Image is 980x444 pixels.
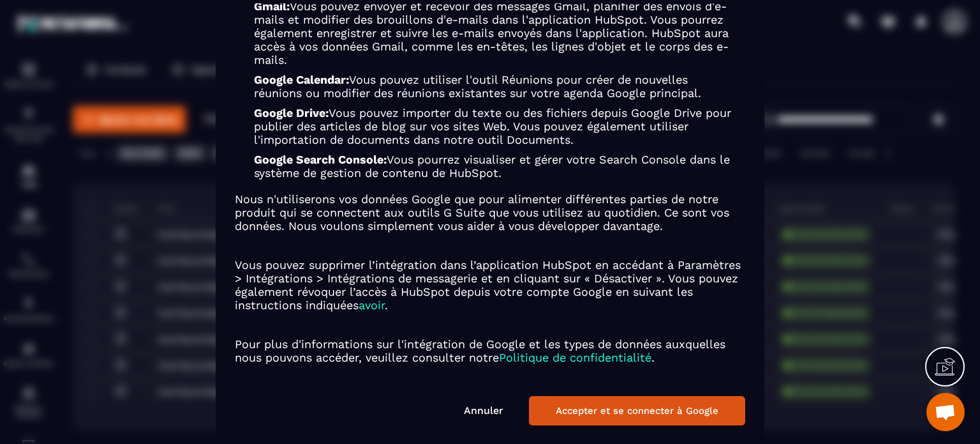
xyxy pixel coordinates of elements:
span: Vous pourrez visualiser et gérer votre Search Console dans le système de gestion de contenu de Hu... [254,153,730,180]
p: Google Drive: [254,106,732,146]
button: Accepter et se connecter à Google [529,396,745,425]
span: Vous pouvez importer du texte ou des fichiers depuis Google Drive pour publier des articles de bl... [254,106,731,146]
p: Nous n'utiliserons vos données Google que pour alimenter différentes parties de notre produit qui... [235,192,745,233]
span: avoir [359,298,385,312]
p: Google Search Console: [254,153,732,180]
p: Google Calendar: [254,73,732,100]
span: Politique de confidentialité [499,351,651,364]
p: Vous pouvez supprimer l’intégration dans l’application HubSpot en accédant à Paramètres > Intégra... [235,258,745,312]
p: Pour plus d'informations sur l'intégration de Google et les types de données auxquelles nous pouv... [235,337,745,364]
div: Ouvrir le chat [926,393,965,431]
a: Annuler [464,404,503,417]
span: Vous pouvez utiliser l'outil Réunions pour créer de nouvelles réunions ou modifier des réunions e... [254,73,701,100]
